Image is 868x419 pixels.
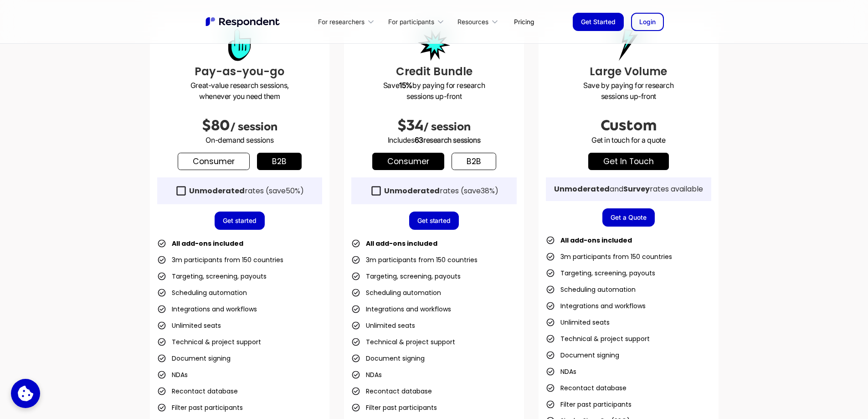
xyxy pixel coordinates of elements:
[157,401,243,414] li: Filter past participants
[157,336,261,348] li: Technical & project support
[351,352,425,365] li: Document signing
[399,81,412,90] strong: 15%
[457,17,488,26] div: Resources
[623,184,650,194] strong: Survey
[384,186,498,196] div: rates (save )
[157,63,323,80] h3: Pay-as-you-go
[351,80,517,102] p: Save by paying for research sessions up-front
[189,186,245,196] strong: Unmoderated
[372,153,444,170] a: Consumer
[546,63,711,80] h3: Large Volume
[452,153,496,170] a: b2b
[415,135,423,145] span: 63
[351,253,478,266] li: 3m participants from 150 countries
[157,80,323,102] p: Great-value research sessions, whenever you need them
[230,120,277,133] span: / session
[546,382,627,394] li: Recontact database
[546,267,655,279] li: Targeting, screening, payouts
[397,117,423,134] span: $34
[554,184,610,194] strong: Unmoderated
[602,208,655,227] a: Get a Quote
[546,365,576,378] li: NDAs
[157,385,238,398] li: Recontact database
[546,80,711,102] p: Save by paying for research sessions up-front
[189,186,304,196] div: rates (save )
[546,134,711,145] p: Get in touch for a quote
[351,336,455,348] li: Technical & project support
[351,368,382,381] li: NDAs
[546,250,672,263] li: 3m participants from 150 countries
[351,303,451,316] li: Integrations and workflows
[157,286,247,299] li: Scheduling automation
[631,13,664,31] a: Login
[351,63,517,80] h3: Credit Bundle
[546,300,646,312] li: Integrations and workflows
[452,11,507,32] div: Resources
[588,153,669,170] a: get in touch
[507,11,541,32] a: Pricing
[313,11,383,32] div: For researchers
[546,283,636,296] li: Scheduling automation
[573,13,624,31] a: Get Started
[157,368,188,381] li: NDAs
[383,11,452,32] div: For participants
[157,319,221,332] li: Unlimited seats
[286,186,300,196] span: 50%
[157,352,231,365] li: Document signing
[546,332,650,345] li: Technical & project support
[560,236,632,245] strong: All add-ons included
[172,239,243,248] strong: All add-ons included
[546,349,619,362] li: Document signing
[157,253,283,266] li: 3m participants from 150 countries
[601,117,657,134] span: Custom
[351,319,415,332] li: Unlimited seats
[481,186,495,196] span: 38%
[178,153,250,170] a: Consumer
[318,17,365,26] div: For researchers
[409,212,459,230] a: Get started
[157,270,267,283] li: Targeting, screening, payouts
[215,212,265,230] a: Get started
[351,270,461,283] li: Targeting, screening, payouts
[384,186,440,196] strong: Unmoderated
[351,385,432,398] li: Recontact database
[202,117,230,134] span: $80
[257,153,302,170] a: b2b
[351,134,517,145] p: Includes
[351,286,441,299] li: Scheduling automation
[157,134,323,145] p: On-demand sessions
[423,135,480,145] span: research sessions
[554,185,703,194] div: and rates available
[546,398,632,411] li: Filter past participants
[351,401,437,414] li: Filter past participants
[205,16,282,28] img: Untitled UI logotext
[366,239,437,248] strong: All add-ons included
[423,120,471,133] span: / session
[546,316,610,329] li: Unlimited seats
[157,303,257,316] li: Integrations and workflows
[388,17,434,26] div: For participants
[205,16,282,28] a: home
